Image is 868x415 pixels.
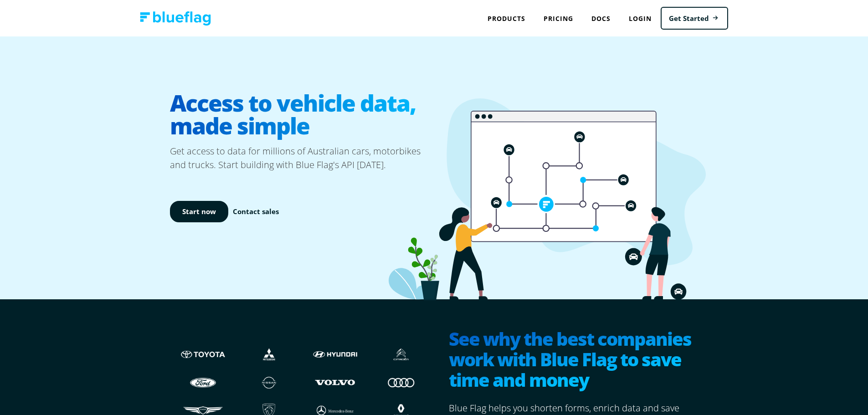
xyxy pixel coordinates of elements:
img: Hyundai logo [311,346,359,363]
img: Audi logo [377,374,425,391]
img: Citroen logo [377,346,425,363]
a: Start now [170,201,228,222]
img: Toyota logo [179,346,227,363]
img: Blue Flag logo [140,11,211,26]
div: Products [478,9,534,28]
h1: Access to vehicle data, made simple [170,84,434,144]
img: Nissan logo [245,374,293,391]
a: Login to Blue Flag application [620,9,661,28]
img: Ford logo [179,374,227,391]
a: Pricing [534,9,582,28]
img: Mistubishi logo [245,346,293,363]
p: Get access to data for millions of Australian cars, motorbikes and trucks. Start building with Bl... [170,144,434,172]
a: Docs [582,9,620,28]
img: Volvo logo [311,374,359,391]
a: Contact sales [233,206,279,217]
a: Get Started [661,7,728,30]
h2: See why the best companies work with Blue Flag to save time and money [449,328,699,392]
